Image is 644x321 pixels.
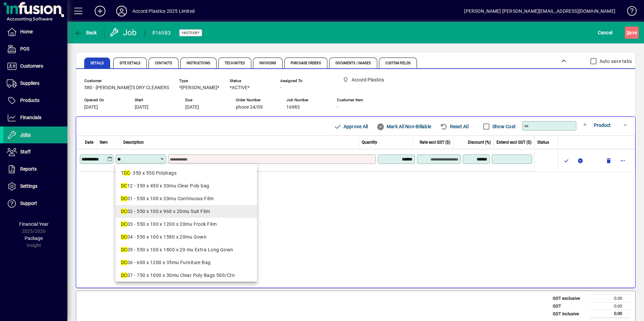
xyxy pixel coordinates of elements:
[20,98,39,103] span: Products
[590,310,630,318] td: 0.00
[280,85,282,91] span: -
[116,256,257,269] mat-option: DC06 - 600 x 1200 x 35mu Furniture Bag
[121,260,127,265] em: DC
[121,221,252,228] div: 03 - 550 x 100 x 1200 x 20mu Frock Film
[549,302,590,310] td: GST
[598,58,632,65] label: Auto save tabs
[20,63,43,69] span: Customers
[259,62,276,65] span: Invoicing
[152,28,171,38] div: #16983
[3,75,67,92] a: Suppliers
[187,62,210,65] span: Instructions
[617,155,628,166] button: More options
[464,6,615,16] div: [PERSON_NAME] [PERSON_NAME][EMAIL_ADDRESS][DOMAIN_NAME]
[491,123,516,130] label: Show Cost
[291,62,321,65] span: Purchase Orders
[496,139,532,145] span: Extend excl GST ($)
[100,139,108,145] span: Item
[121,209,127,214] em: DC
[111,5,132,17] button: Profile
[625,27,639,39] button: Save
[549,295,590,302] td: GST exclusive
[596,27,614,39] button: Cancel
[20,80,39,86] span: Suppliers
[377,121,431,132] span: Mark All Non-Billable
[84,85,169,91] span: 580 - [PERSON_NAME]'S DRY CLEANERS
[116,243,257,256] mat-option: DC05 - 550 x 100 x 1800 x 20 mu Extra Long Gown
[135,98,175,102] span: Start
[179,85,219,91] span: *[PERSON_NAME]*
[230,79,270,83] span: Status
[135,105,149,110] span: [DATE]
[120,62,140,65] span: Site Details
[20,132,31,137] span: Jobs
[280,79,321,83] span: Assigned To
[340,76,387,84] span: Accord Plastics
[385,62,410,65] span: Custom Fields
[3,58,67,75] a: Customers
[116,230,257,243] mat-option: DC04 - 550 x 100 x 1580 x 20mu Gown
[116,167,257,179] mat-option: TDC - 350 x 550 Polybags
[179,79,220,83] span: Type
[84,98,125,102] span: Opened On
[121,182,252,189] div: 12 - 350 x 450 x 30mu Clear Poly bag
[25,236,43,241] span: Package
[468,139,491,145] span: Discount (%)
[121,234,252,241] div: 04 - 550 x 100 x 1580 x 20mu Gown
[109,27,138,38] div: Job
[626,27,637,38] span: ave
[121,273,127,278] em: DC
[3,178,67,195] a: Settings
[374,120,434,133] button: Mark All Non-Billable
[437,120,471,133] button: Reset All
[121,234,127,240] em: DC
[590,302,630,310] td: 0.00
[549,310,590,318] td: GST inclusive
[20,46,29,51] span: POS
[74,30,97,35] span: Back
[537,139,549,145] span: Status
[20,115,41,120] span: Financials
[333,121,368,132] span: Approve All
[225,62,245,65] span: Tech Notes
[335,62,371,65] span: Documents / Images
[362,139,377,145] span: Quantity
[420,139,450,145] span: Rate excl GST ($)
[132,6,195,16] div: Accord Plastics 2025 Limited
[626,30,629,35] span: S
[67,27,104,39] app-page-header-button: Back
[73,27,99,39] button: Back
[236,105,263,110] span: phone 24/09
[20,201,37,206] span: Support
[3,24,67,40] a: Home
[590,295,630,302] td: 0.00
[20,149,31,154] span: Staff
[89,5,111,17] button: Add
[337,98,380,102] span: Customer Item
[84,105,98,110] span: [DATE]
[116,269,257,282] mat-option: DC07 - 750 x 1000 x 30mu Clear Poly Bags 500/Ctn
[123,139,144,145] span: Description
[3,144,67,160] a: Staff
[20,166,37,172] span: Reports
[352,76,384,83] span: Accord Plastics
[3,92,67,109] a: Products
[598,27,613,38] span: Cancel
[286,105,300,110] span: 16983
[185,98,226,102] span: Due
[3,161,67,178] a: Reports
[121,272,252,279] div: 07 - 750 x 1000 x 30mu Clear Poly Bags 500/Ctn
[121,196,127,201] em: DC
[185,105,199,110] span: [DATE]
[121,183,127,188] em: DC
[3,41,67,58] a: POS
[3,195,67,212] a: Support
[121,247,127,252] em: DC
[121,259,252,266] div: 06 - 600 x 1200 x 35mu Furniture Bag
[236,98,276,102] span: Order Number
[20,29,33,34] span: Home
[121,170,252,177] div: T - 350 x 550 Polybags
[91,62,104,65] span: Details
[121,208,252,215] div: 02 - 550 x 100 x 960 x 20mu Suit Film
[116,192,257,205] mat-option: DC01 - 550 x 100 x 20mu Continuous Film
